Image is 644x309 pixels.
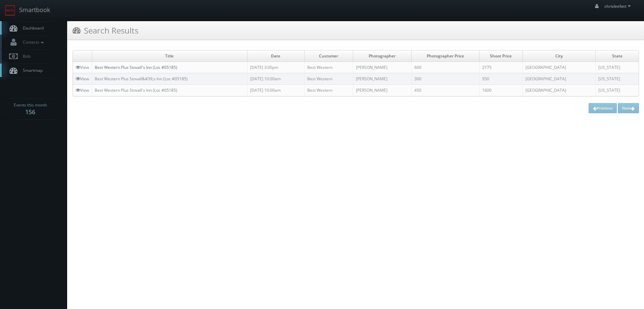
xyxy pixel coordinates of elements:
td: [GEOGRAPHIC_DATA] [522,73,595,85]
a: Best Western Plus Stovall's Inn (Loc #05185) [95,87,177,93]
td: Best Western [304,62,353,73]
a: View [76,87,89,93]
strong: 156 [25,108,35,116]
td: City [522,50,595,62]
td: Date [247,50,304,62]
td: 2775 [479,62,522,73]
span: Smartmap [19,68,43,73]
td: Best Western [304,85,353,96]
td: State [596,50,639,62]
img: smartbook-logo.png [5,5,16,16]
td: [DATE] 3:00pm [247,62,304,73]
td: [PERSON_NAME] [353,73,412,85]
h3: Search Results [73,25,138,36]
td: [PERSON_NAME] [353,62,412,73]
td: 450 [412,85,479,96]
td: Title [92,50,247,62]
td: Photographer [353,50,412,62]
td: [US_STATE] [596,73,639,85]
td: 950 [479,73,522,85]
span: Contacts [19,39,45,45]
td: Best Western [304,73,353,85]
td: [US_STATE] [596,62,639,73]
span: Dashboard [19,25,44,31]
span: Events this month [14,102,47,108]
a: Best Western Plus Stovall's Inn (Loc #05185) [95,64,177,70]
td: [DATE] 10:00am [247,85,304,96]
span: Bids [19,53,31,59]
td: [DATE] 10:00am [247,73,304,85]
a: View [76,76,89,82]
td: [US_STATE] [596,85,639,96]
td: [GEOGRAPHIC_DATA] [522,85,595,96]
td: Shoot Price [479,50,522,62]
td: [GEOGRAPHIC_DATA] [522,62,595,73]
td: 300 [412,73,479,85]
td: 1600 [479,85,522,96]
a: View [76,64,89,70]
td: Photographer Price [412,50,479,62]
td: 600 [412,62,479,73]
td: Customer [304,50,353,62]
a: Best Western Plus Stovall&#39;s Inn (Loc #05185) [95,76,188,82]
span: chrisleefatt [604,3,633,9]
td: [PERSON_NAME] [353,85,412,96]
